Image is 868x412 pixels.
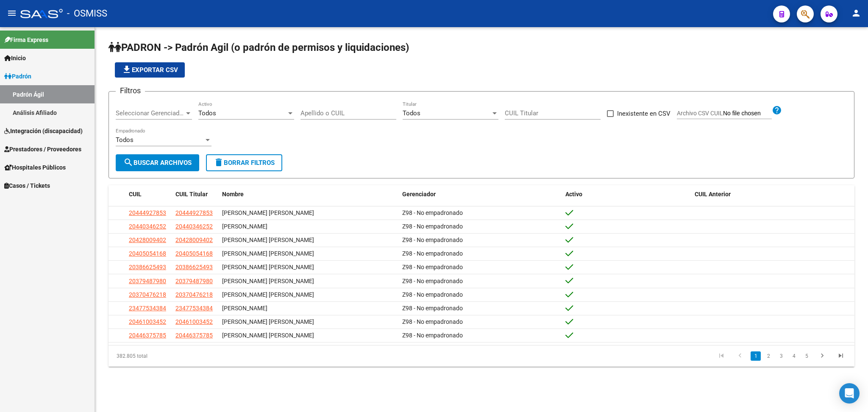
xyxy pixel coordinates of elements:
[129,318,166,325] span: 20461003452
[129,305,166,312] span: 23477534384
[4,53,26,63] span: Inicio
[129,191,142,198] span: CUIL
[206,154,282,171] button: Borrar Filtros
[402,264,463,270] span: Z98 - No empadronado
[402,278,463,284] span: Z98 - No empadronado
[129,264,166,270] span: 20386625493
[116,109,184,117] span: Seleccionar Gerenciador
[129,209,166,216] span: 20444927853
[776,351,786,361] a: 3
[198,109,216,117] span: Todos
[222,191,244,198] span: Nombre
[222,264,314,270] span: [PERSON_NAME] [PERSON_NAME]
[123,157,134,167] mat-icon: search
[219,185,399,203] datatable-header-cell: Nombre
[402,250,463,257] span: Z98 - No empadronado
[402,291,463,298] span: Z98 - No empadronado
[762,349,775,363] li: page 2
[175,264,213,270] span: 20386625493
[751,351,761,361] a: 1
[123,159,192,167] span: Buscar Archivos
[789,351,799,361] a: 4
[175,318,213,325] span: 20461003452
[222,250,314,257] span: [PERSON_NAME] [PERSON_NAME]
[402,305,463,312] span: Z98 - No empadronado
[175,305,213,312] span: 23477534384
[565,191,582,198] span: Activo
[214,157,224,167] mat-icon: delete
[772,105,782,115] mat-icon: help
[122,66,178,74] span: Exportar CSV
[801,351,812,361] a: 5
[129,278,166,284] span: 20379487980
[116,85,145,97] h3: Filtros
[4,126,83,136] span: Integración (discapacidad)
[723,110,772,117] input: Archivo CSV CUIL
[175,191,208,198] span: CUIL Titular
[4,72,31,81] span: Padrón
[800,349,813,363] li: page 5
[402,332,463,339] span: Z98 - No empadronado
[129,237,166,243] span: 20428009402
[116,136,134,144] span: Todos
[175,332,213,339] span: 20446375785
[833,351,849,361] a: go to last page
[108,345,256,367] div: 382.805 total
[115,62,185,78] button: Exportar CSV
[4,181,50,190] span: Casos / Tickets
[814,351,830,361] a: go to next page
[402,209,463,216] span: Z98 - No empadronado
[125,185,172,203] datatable-header-cell: CUIL
[214,159,275,167] span: Borrar Filtros
[222,291,314,298] span: [PERSON_NAME] [PERSON_NAME]
[732,351,748,361] a: go to previous page
[562,185,691,203] datatable-header-cell: Activo
[129,291,166,298] span: 20370476218
[4,145,81,154] span: Prestadores / Proveedores
[402,318,463,325] span: Z98 - No empadronado
[7,8,17,18] mat-icon: menu
[175,291,213,298] span: 20370476218
[129,250,166,257] span: 20405054168
[108,42,409,53] span: PADRON -> Padrón Agil (o padrón de permisos y liquidaciones)
[129,332,166,339] span: 20446375785
[399,185,562,203] datatable-header-cell: Gerenciador
[713,351,729,361] a: go to first page
[175,278,213,284] span: 20379487980
[116,154,199,171] button: Buscar Archivos
[402,237,463,243] span: Z98 - No empadronado
[763,351,773,361] a: 2
[175,223,213,230] span: 20440346252
[67,4,107,23] span: - OSMISS
[4,35,48,45] span: Firma Express
[129,223,166,230] span: 20440346252
[402,223,463,230] span: Z98 - No empadronado
[839,383,860,404] div: Open Intercom Messenger
[222,305,267,312] span: [PERSON_NAME]
[4,163,66,172] span: Hospitales Públicos
[695,191,731,198] span: CUIL Anterior
[851,8,861,18] mat-icon: person
[122,64,132,75] mat-icon: file_download
[175,209,213,216] span: 20444927853
[222,237,314,243] span: [PERSON_NAME] [PERSON_NAME]
[677,110,723,117] span: Archivo CSV CUIL
[787,349,800,363] li: page 4
[172,185,219,203] datatable-header-cell: CUIL Titular
[175,237,213,243] span: 20428009402
[617,109,670,119] span: Inexistente en CSV
[691,185,854,203] datatable-header-cell: CUIL Anterior
[403,109,420,117] span: Todos
[175,250,213,257] span: 20405054168
[749,349,762,363] li: page 1
[775,349,787,363] li: page 3
[222,332,314,339] span: [PERSON_NAME] [PERSON_NAME]
[222,223,267,230] span: [PERSON_NAME]
[222,209,314,216] span: [PERSON_NAME] [PERSON_NAME]
[222,278,314,284] span: [PERSON_NAME] [PERSON_NAME]
[402,191,436,198] span: Gerenciador
[222,318,314,325] span: [PERSON_NAME] [PERSON_NAME]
